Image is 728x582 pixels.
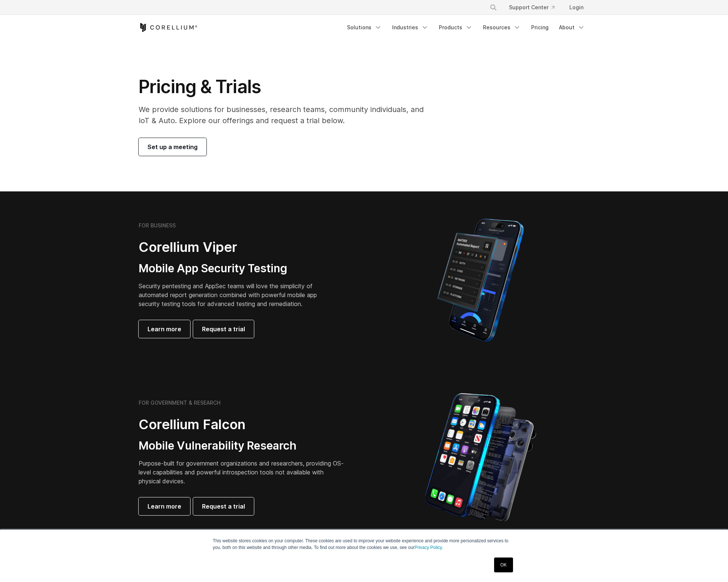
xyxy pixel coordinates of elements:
[139,262,328,276] h3: Mobile App Security Testing
[139,282,328,308] p: Security pentesting and AppSec teams will love the simplicity of automated report generation comb...
[503,1,560,14] a: Support Center
[139,320,190,338] a: Learn more
[343,21,589,34] div: Navigation Menu
[425,215,536,345] img: Corellium MATRIX automated report on iPhone showing app vulnerability test results across securit...
[563,1,589,14] a: Login
[388,21,433,34] a: Industries
[202,325,245,333] span: Request a trial
[148,325,181,333] span: Learn more
[555,21,589,34] a: About
[487,1,500,14] button: Search
[494,558,513,572] a: OK
[139,104,434,126] p: We provide solutions for businesses, research teams, community individuals, and IoT & Auto. Explo...
[213,537,515,551] p: This website stores cookies on your computer. These cookies are used to improve your website expe...
[193,320,254,338] a: Request a trial
[139,23,198,32] a: Corellium Home
[414,545,443,550] a: Privacy Policy.
[139,76,434,98] h1: Pricing & Trials
[139,239,328,256] h2: Corellium Viper
[193,497,254,515] a: Request a trial
[139,399,221,406] h6: FOR GOVERNMENT & RESEARCH
[139,138,206,156] a: Set up a meeting
[139,222,176,229] h6: FOR BUSINESS
[481,1,589,14] div: Navigation Menu
[139,416,346,433] h2: Corellium Falcon
[343,21,386,34] a: Solutions
[434,21,477,34] a: Products
[148,142,198,151] span: Set up a meeting
[425,392,536,522] img: iPhone model separated into the mechanics used to build the physical device.
[479,21,525,34] a: Resources
[202,502,245,511] span: Request a trial
[139,459,346,486] p: Purpose-built for government organizations and researchers, providing OS-level capabilities and p...
[139,439,346,453] h3: Mobile Vulnerability Research
[148,502,181,511] span: Learn more
[139,497,190,515] a: Learn more
[527,21,553,34] a: Pricing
